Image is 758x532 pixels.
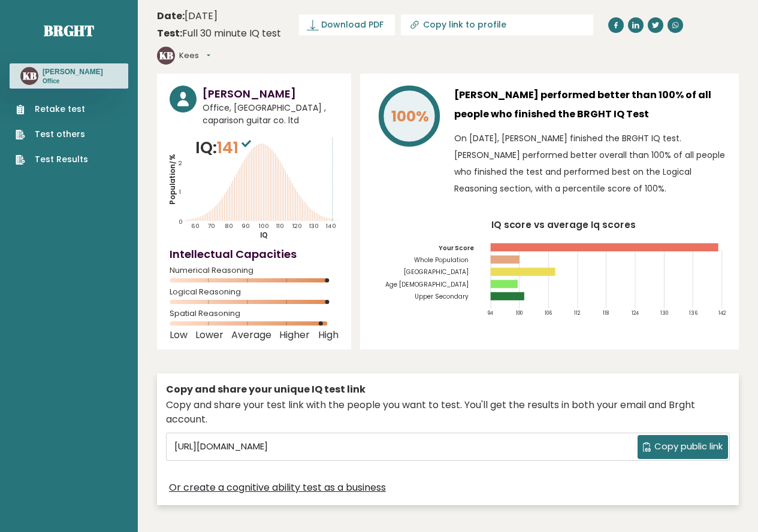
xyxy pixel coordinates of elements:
[545,310,552,317] tspan: 106
[159,48,173,62] text: KB
[689,310,697,317] tspan: 136
[16,153,88,166] a: Test Results
[404,267,469,276] tspan: [GEOGRAPHIC_DATA]
[179,50,210,62] button: Kees
[166,382,730,397] div: Copy and share your unique IQ test link
[321,19,383,31] span: Download PDF
[191,222,200,230] tspan: 60
[203,86,339,102] h3: [PERSON_NAME]
[276,222,284,230] tspan: 110
[179,159,182,167] tspan: 2
[225,222,233,230] tspan: 80
[491,218,636,231] tspan: IQ score vs average Iq scores
[231,333,271,338] span: Average
[454,86,726,124] h3: [PERSON_NAME] performed better than 100% of all people who finished the BRGHT IQ Test
[391,106,429,127] tspan: 100%
[179,218,183,226] tspan: 0
[195,333,224,338] span: Lower
[195,136,254,160] p: IQ:
[454,130,726,197] p: On [DATE], [PERSON_NAME] finished the BRGHT IQ test. [PERSON_NAME] performed better overall than ...
[718,310,726,317] tspan: 142
[487,310,493,317] tspan: 94
[638,435,728,459] button: Copy public link
[43,77,103,86] p: Office
[516,310,523,317] tspan: 100
[660,310,668,317] tspan: 130
[217,136,254,159] span: 141
[415,292,469,301] tspan: Upper Secondary
[632,310,639,317] tspan: 124
[309,222,319,230] tspan: 130
[43,67,103,77] h3: [PERSON_NAME]
[439,244,474,253] tspan: Your Score
[414,256,469,265] tspan: Whole Population
[385,280,469,289] tspan: Age [DEMOGRAPHIC_DATA]
[44,21,94,40] a: Brght
[603,310,609,317] tspan: 118
[208,222,215,230] tspan: 70
[170,311,339,316] span: Spatial Reasoning
[279,333,310,338] span: Higher
[654,440,723,454] span: Copy public link
[170,268,339,273] span: Numerical Reasoning
[157,9,185,23] b: Date:
[166,398,730,427] div: Copy and share your test link with the people you want to test. You'll get the results in both yo...
[169,481,386,495] a: Or create a cognitive ability test as a business
[292,222,302,230] tspan: 120
[299,14,395,35] a: Download PDF
[157,26,182,40] b: Test:
[16,128,88,141] a: Test others
[258,222,268,230] tspan: 100
[170,290,339,294] span: Logical Reasoning
[326,222,336,230] tspan: 140
[23,69,37,83] text: KB
[157,9,218,23] time: [DATE]
[241,222,250,230] tspan: 90
[260,230,268,240] tspan: IQ
[16,103,88,115] a: Retake test
[168,154,177,205] tspan: Population/%
[573,310,580,317] tspan: 112
[203,102,339,127] span: Office, [GEOGRAPHIC_DATA] , caparison guitar co. ltd
[179,188,181,196] tspan: 1
[318,333,339,338] span: High
[170,246,339,262] h4: Intellectual Capacities
[170,333,188,338] span: Low
[157,26,281,41] div: Full 30 minute IQ test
